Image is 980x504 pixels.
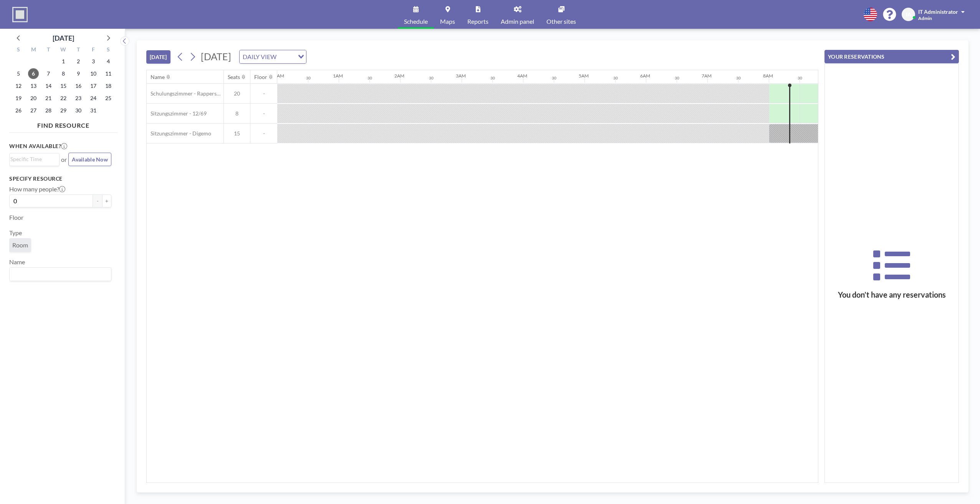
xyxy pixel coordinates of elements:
span: Other sites [546,18,576,25]
span: or [61,156,67,163]
div: W [56,45,71,55]
span: Friday, October 31, 2025 [88,105,99,116]
span: Tuesday, October 14, 2025 [43,81,54,91]
span: Wednesday, October 8, 2025 [58,68,69,79]
div: [DATE] [53,33,74,43]
span: Monday, October 13, 2025 [28,81,39,91]
div: F [86,45,101,55]
div: 30 [367,76,372,81]
span: Sunday, October 19, 2025 [13,93,24,104]
span: Friday, October 17, 2025 [88,81,99,91]
div: 7AM [702,73,712,79]
span: - [250,130,277,137]
span: Saturday, October 11, 2025 [103,68,114,79]
span: Saturday, October 18, 2025 [103,81,114,91]
span: Schulungszimmer - Rapperswil [147,90,223,97]
span: DAILY VIEW [241,52,278,62]
div: 5AM [579,73,589,79]
span: Friday, October 24, 2025 [88,93,99,104]
div: 30 [490,76,495,81]
span: Wednesday, October 1, 2025 [58,56,69,67]
span: Monday, October 20, 2025 [28,93,39,104]
span: - [250,110,277,117]
span: Thursday, October 23, 2025 [73,93,84,104]
span: Reports [467,18,488,25]
span: 8 [224,110,250,117]
div: 30 [306,76,311,81]
label: Floor [9,214,23,221]
span: Saturday, October 25, 2025 [103,93,114,104]
button: YOUR RESERVATIONS [824,50,959,63]
span: Monday, October 6, 2025 [28,68,39,79]
div: 3AM [456,73,466,79]
span: Thursday, October 2, 2025 [73,56,84,67]
div: 12AM [271,73,284,79]
img: organization-logo [12,7,28,22]
span: Admin [918,15,932,21]
span: Thursday, October 16, 2025 [73,81,84,91]
div: T [41,45,56,55]
div: Search for option [240,50,306,63]
div: 4AM [517,73,527,79]
span: Sunday, October 26, 2025 [13,105,24,116]
span: Tuesday, October 21, 2025 [43,93,54,104]
span: IA [906,11,911,18]
span: Available Now [72,156,108,163]
div: Floor [254,74,267,81]
input: Search for option [10,155,55,163]
span: Friday, October 3, 2025 [88,56,99,67]
span: Wednesday, October 15, 2025 [58,81,69,91]
div: T [71,45,86,55]
span: IT Administrator [918,8,958,15]
span: Sunday, October 5, 2025 [13,68,24,79]
span: Schedule [404,18,428,25]
div: Seats [228,74,240,81]
span: Wednesday, October 29, 2025 [58,105,69,116]
label: How many people? [9,185,65,193]
span: Monday, October 27, 2025 [28,105,39,116]
span: Tuesday, October 7, 2025 [43,68,54,79]
div: 6AM [640,73,650,79]
div: 30 [613,76,618,81]
span: - [250,90,277,97]
span: Tuesday, October 28, 2025 [43,105,54,116]
div: S [101,45,116,55]
span: Thursday, October 30, 2025 [73,105,84,116]
span: Thursday, October 9, 2025 [73,68,84,79]
input: Search for option [279,52,293,62]
div: S [11,45,26,55]
div: Name [151,74,165,81]
label: Type [9,229,22,237]
span: Maps [440,18,455,25]
span: Wednesday, October 22, 2025 [58,93,69,104]
div: Search for option [10,153,59,165]
div: Search for option [10,268,111,281]
h4: FIND RESOURCE [9,119,118,129]
span: [DATE] [201,51,231,62]
span: 20 [224,90,250,97]
span: Sitzungszimmer - 12/69 [147,110,207,117]
span: Sitzungszimmer - Digemo [147,130,211,137]
span: 15 [224,130,250,137]
div: 1AM [333,73,343,79]
button: Available Now [68,153,111,166]
button: [DATE] [146,50,171,64]
span: Admin panel [501,18,534,25]
div: 30 [798,76,802,81]
h3: You don’t have any reservations [825,290,958,300]
span: Saturday, October 4, 2025 [103,56,114,67]
div: 30 [675,76,679,81]
div: 30 [736,76,741,81]
div: M [26,45,41,55]
input: Search for option [10,269,107,279]
h3: Specify resource [9,175,111,182]
span: Sunday, October 12, 2025 [13,81,24,91]
button: + [102,194,111,208]
div: 8AM [763,73,773,79]
span: Room [12,241,28,249]
span: Friday, October 10, 2025 [88,68,99,79]
label: Name [9,258,25,266]
div: 2AM [394,73,404,79]
button: - [93,194,102,208]
div: 30 [429,76,434,81]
